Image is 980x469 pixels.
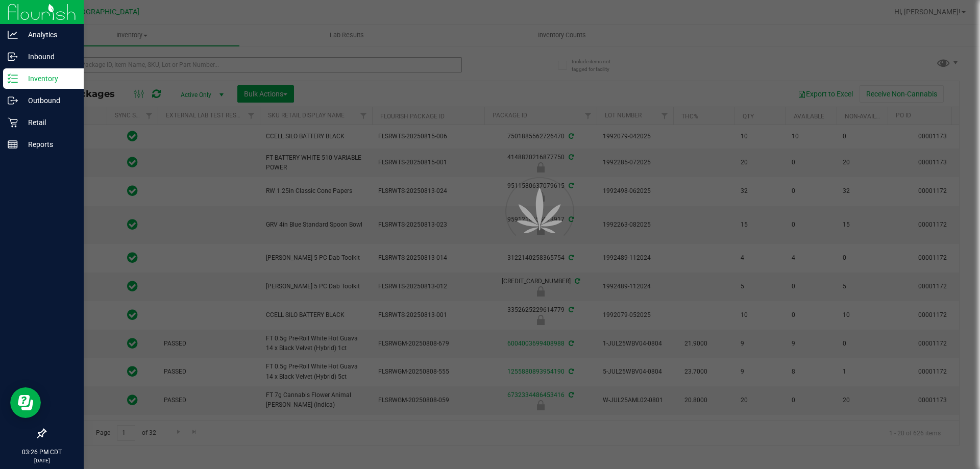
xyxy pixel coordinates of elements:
[18,116,79,129] p: Retail
[8,139,18,150] inline-svg: Reports
[18,72,79,85] p: Inventory
[10,387,41,418] iframe: Resource center
[18,94,79,107] p: Outbound
[18,51,79,63] p: Inbound
[18,29,79,41] p: Analytics
[8,117,18,128] inline-svg: Retail
[5,448,79,457] p: 03:26 PM CDT
[18,138,79,151] p: Reports
[8,95,18,106] inline-svg: Outbound
[8,30,18,40] inline-svg: Analytics
[8,73,18,84] inline-svg: Inventory
[8,52,18,62] inline-svg: Inbound
[5,457,79,464] p: [DATE]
